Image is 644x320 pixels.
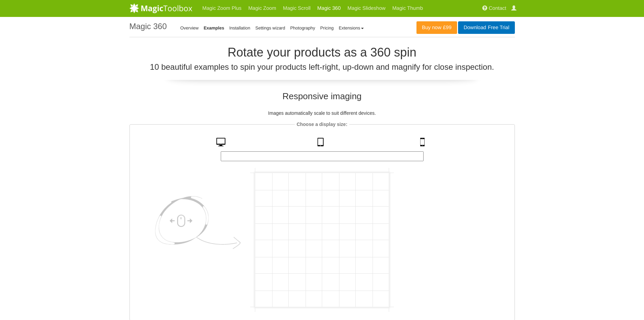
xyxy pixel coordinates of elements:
a: Mobile [418,138,429,150]
a: Installation [229,25,250,30]
span: Free Trial [486,25,509,30]
legend: Choose a display size: [295,121,349,128]
h1: Magic 360 [129,22,167,31]
a: Examples [204,25,224,30]
img: MagicToolbox.com - Image tools for your website [129,3,192,13]
a: Buy now£99 [416,21,457,34]
a: Extensions [339,25,364,30]
h2: Rotate your products as a 360 spin [129,46,515,59]
p: Images automatically scale to suit different devices. [129,109,515,117]
a: Tablet [315,138,328,150]
span: Contact [489,5,506,11]
a: Pricing [320,25,334,30]
a: DownloadFree Trial [458,21,515,34]
h2: Responsive imaging [129,90,515,102]
a: Overview [180,25,198,30]
a: Photography [290,25,315,30]
a: Desktop [214,138,230,150]
span: £99 [442,25,452,30]
h3: 10 beautiful examples to spin your products left-right, up-down and magnify for close inspection. [129,63,515,71]
a: Settings wizard [255,25,285,30]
